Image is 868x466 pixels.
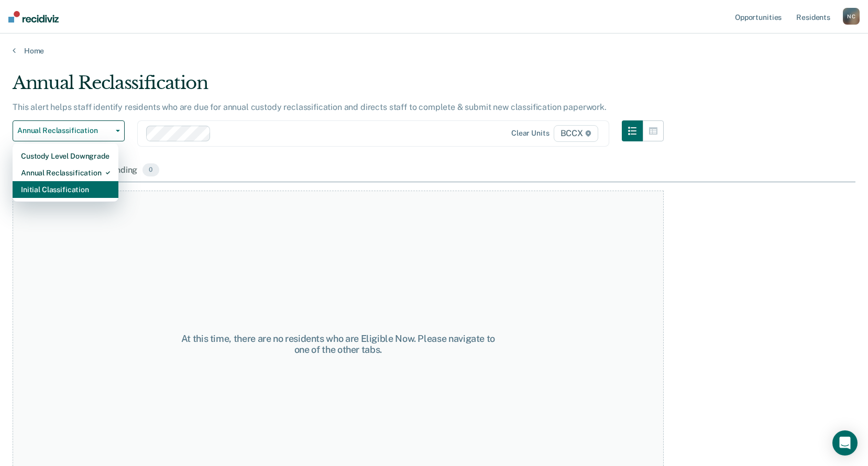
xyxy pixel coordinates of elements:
div: Open Intercom Messenger [832,430,858,456]
div: At this time, there are no residents who are Eligible Now. Please navigate to one of the other tabs. [175,333,500,356]
span: BCCX [554,125,598,142]
p: This alert helps staff identify residents who are due for annual custody reclassification and dir... [13,102,607,112]
span: Annual Reclassification [17,126,112,135]
div: Annual Reclassification [21,164,110,181]
div: Custody Level Downgrade [21,148,110,164]
div: Clear units [511,129,550,138]
button: Annual Reclassification [13,120,125,141]
div: N C [843,8,860,25]
div: Pending0 [104,159,161,182]
div: Annual Reclassification [13,72,664,102]
img: Recidiviz [8,11,59,23]
button: NC [843,8,860,25]
a: Home [13,46,855,56]
div: Initial Classification [21,181,110,198]
span: 0 [142,163,159,177]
